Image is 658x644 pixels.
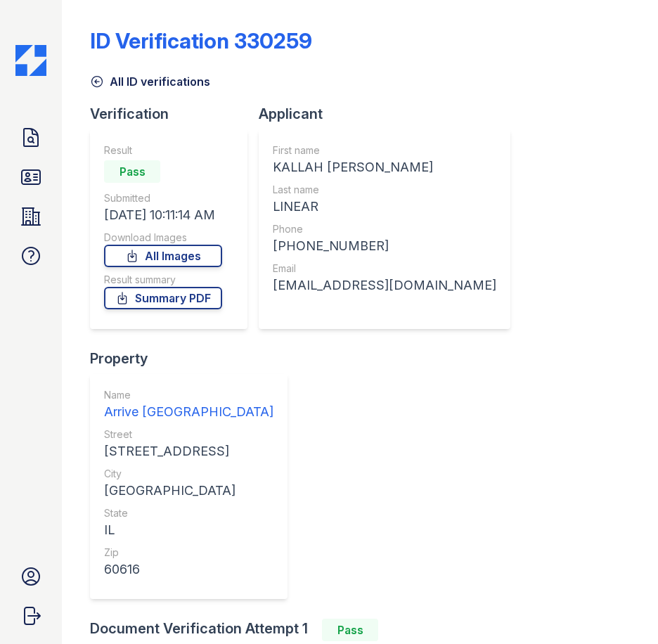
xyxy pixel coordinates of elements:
[90,28,312,53] div: ID Verification 330259
[104,388,273,402] div: Name
[104,520,273,540] div: IL
[322,619,378,641] div: Pass
[104,546,273,560] div: Zip
[15,45,46,76] img: CE_Icon_Blue-c292c112584629df590d857e76928e9f676e5b41ef8f769ba2f05ee15b207248.png
[104,143,222,157] div: Result
[259,104,522,124] div: Applicant
[104,287,222,309] a: Summary PDF
[273,157,496,177] div: KALLAH [PERSON_NAME]
[273,262,496,276] div: Email
[104,160,160,183] div: Pass
[104,481,273,501] div: [GEOGRAPHIC_DATA]
[90,104,259,124] div: Verification
[273,276,496,295] div: [EMAIL_ADDRESS][DOMAIN_NAME]
[104,442,273,461] div: [STREET_ADDRESS]
[104,506,273,520] div: State
[104,205,222,225] div: [DATE] 10:11:14 AM
[104,191,222,205] div: Submitted
[273,236,496,256] div: [PHONE_NUMBER]
[104,245,222,267] a: All Images
[273,197,496,217] div: LINEAR
[104,402,273,422] div: Arrive [GEOGRAPHIC_DATA]
[90,349,299,368] div: Property
[104,273,222,287] div: Result summary
[273,222,496,236] div: Phone
[273,143,496,157] div: First name
[90,73,210,90] a: All ID verifications
[104,560,273,579] div: 60616
[104,467,273,481] div: City
[104,388,273,422] a: Name Arrive [GEOGRAPHIC_DATA]
[273,183,496,197] div: Last name
[104,427,273,442] div: Street
[104,231,222,245] div: Download Images
[90,619,630,641] div: Document Verification Attempt 1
